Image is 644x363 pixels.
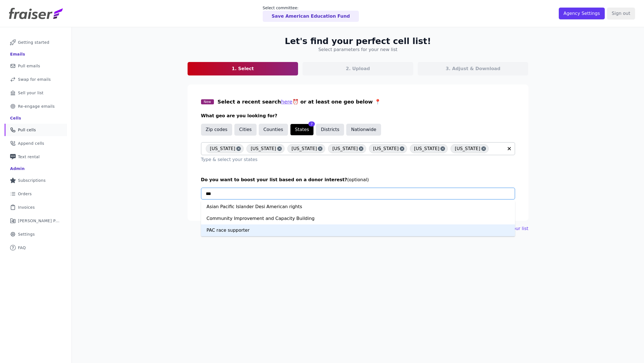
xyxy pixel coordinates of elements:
[188,62,298,75] a: 1. Select
[4,73,67,86] a: Swap for emails
[18,154,40,160] span: Text rental
[4,36,67,49] a: Getting started
[18,205,35,210] span: Invoices
[210,144,236,153] span: [US_STATE]
[272,13,350,20] p: Save American Education Fund
[446,65,500,72] p: 3. Adjust & Download
[201,156,515,163] p: Type & select your states
[318,46,397,53] h4: Select parameters for your new list
[18,40,49,45] span: Getting started
[4,137,67,150] a: Append cells
[559,8,605,19] input: Agency Settings
[4,188,67,200] a: Orders
[263,5,359,22] a: Select committee: Save American Education Fund
[373,144,399,153] span: [US_STATE]
[4,242,67,254] a: FAQ
[285,36,431,46] h2: Let's find your perfect cell list!
[201,112,515,119] h3: What geo are you looking for?
[4,201,67,213] a: Invoices
[290,124,314,135] button: States
[18,218,60,224] span: [PERSON_NAME] Performance
[332,144,358,153] span: [US_STATE]
[259,124,288,135] button: Counties
[18,231,35,237] span: Settings
[263,5,359,11] p: Select committee:
[4,228,67,240] a: Settings
[10,51,25,57] div: Emails
[281,98,292,106] button: here
[234,124,257,135] button: Cities
[18,141,44,146] span: Append cells
[292,144,317,153] span: [US_STATE]
[4,174,67,187] a: Subscriptions
[347,177,369,182] span: (optional)
[18,191,32,197] span: Orders
[251,144,276,153] span: [US_STATE]
[10,166,25,171] div: Admin
[9,8,63,19] img: Fraiser Logo
[201,201,515,213] div: Asian Pacific Islander Desi American rights
[232,65,254,72] p: 1. Select
[4,60,67,72] a: Pull emails
[201,213,515,224] div: Community Improvement and Capacity Building
[201,224,515,236] div: PAC race supporter
[4,100,67,112] a: Re-engage emails
[455,144,480,153] span: [US_STATE]
[4,151,67,163] a: Text rental
[201,99,214,104] span: New
[18,63,40,69] span: Pull emails
[201,124,232,135] button: Zip codes
[201,201,515,207] p: Click & select your interest
[18,127,36,133] span: Pull cells
[308,121,315,127] div: 7
[4,124,67,136] a: Pull cells
[316,124,344,135] button: Districts
[414,144,440,153] span: [US_STATE]
[4,215,67,227] a: [PERSON_NAME] Performance
[607,8,635,19] input: Sign out
[18,245,26,251] span: FAQ
[18,77,51,82] span: Swap for emails
[346,124,381,135] button: Nationwide
[10,115,21,121] div: Cells
[18,104,55,109] span: Re-engage emails
[201,177,347,182] span: Do you want to boost your list based on a donor interest?
[18,90,43,96] span: Sell your list
[346,65,370,72] p: 2. Upload
[218,99,381,105] span: Select a recent search ⏰ or at least one geo below 📍
[18,178,46,183] span: Subscriptions
[4,87,67,99] a: Sell your list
